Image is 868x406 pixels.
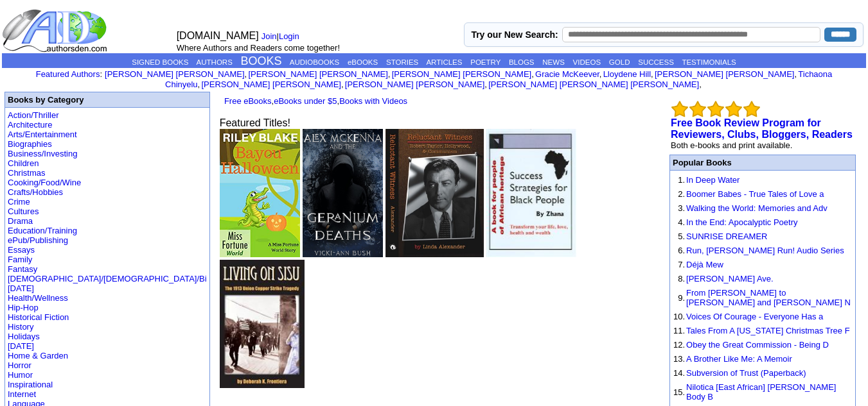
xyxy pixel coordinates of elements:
a: Reluctant Witness: Robert Taylor, Hollywood & Communism [385,248,484,259]
img: shim.gif [673,286,674,287]
font: 2. [678,189,685,199]
a: Christmas [8,168,46,178]
a: Holidays [8,332,40,341]
a: Nilotica [East African] [PERSON_NAME] Body B [686,382,836,402]
font: i [702,81,703,89]
font: i [534,71,535,78]
a: Business/Investing [8,149,77,158]
a: Horror [8,360,31,370]
a: In the End: Apocalyptic Poetry [686,217,797,227]
a: SUCCESS [638,58,674,66]
a: Bayou Halloween [220,248,300,259]
a: eBOOKS [348,58,378,66]
img: logo_ad.gif [2,8,110,53]
a: Boomer Babes - True Tales of Love a [686,189,824,199]
img: shim.gif [673,338,674,339]
a: Family [8,255,32,264]
a: Join [261,31,277,41]
a: ePub/Publishing [8,235,68,245]
font: 9. [678,293,685,303]
font: 3. [678,203,685,213]
font: , , [220,96,407,106]
a: Children [8,158,39,168]
a: Crafts/Hobbies [8,187,63,197]
a: Alex McKenna and the Geranium Deaths [303,248,383,259]
a: GOLD [609,58,630,66]
img: shim.gif [673,244,674,244]
font: 12. [673,340,685,350]
a: Crime [8,197,30,207]
a: Free eBooks [224,96,272,106]
a: Tichaona Chinyelu [165,69,832,89]
a: Books with Videos [339,96,407,106]
img: shim.gif [673,272,674,273]
a: Home & Garden [8,351,68,360]
font: [DOMAIN_NAME] [177,30,259,41]
a: STORIES [386,58,418,66]
a: [DATE] [8,283,34,293]
a: AUDIOBOOKS [290,58,339,66]
a: Internet [8,389,36,399]
font: Where Authors and Readers come together! [177,43,340,53]
a: From [PERSON_NAME] to [PERSON_NAME] and [PERSON_NAME] N [686,288,851,307]
img: bigemptystars.png [743,101,760,117]
a: BOOKS [241,55,282,67]
a: Historical Fiction [8,312,69,322]
a: Drama [8,216,33,226]
a: Essays [8,245,35,255]
b: Books by Category [8,95,84,105]
a: Cultures [8,207,39,216]
a: Fantasy [8,264,37,274]
a: Arts/Entertainment [8,130,77,139]
font: 7. [678,260,685,269]
a: [PERSON_NAME] [PERSON_NAME] [248,69,387,79]
a: [PERSON_NAME] [PERSON_NAME] [PERSON_NAME] [488,80,699,89]
a: SIGNED BOOKS [132,58,188,66]
a: Lloydene Hill [603,69,651,79]
a: POETRY [470,58,500,66]
img: 32343.jpg [220,260,305,388]
a: TESTIMONIALS [682,58,736,66]
font: 4. [678,217,685,227]
a: Walking the World: Memories and Adv [686,203,828,213]
img: shim.gif [673,404,674,405]
font: i [247,71,248,78]
font: i [487,81,488,89]
font: i [601,71,603,78]
a: Subversion of Trust (Paperback) [686,368,806,378]
img: shim.gif [673,310,674,310]
a: Free Book Review Program for Reviewers, Clubs, Bloggers, Readers [671,117,853,140]
font: i [200,81,201,89]
a: [PERSON_NAME] [PERSON_NAME] [105,69,244,79]
font: 5. [678,232,685,241]
a: SUNRISE DREAMER [686,232,767,241]
a: eBooks under $5 [274,96,337,106]
img: bigemptystars.png [671,101,688,117]
a: [DATE] [8,341,34,351]
a: VIDEOS [573,58,601,66]
a: Voices Of Courage - Everyone Has a [686,312,823,321]
a: Run, [PERSON_NAME] Run! Audio Series [686,246,844,255]
a: Inspirational [8,380,53,389]
a: Login [279,31,299,41]
a: Biographies [8,139,52,149]
a: Déjà Mew [686,260,723,269]
img: 14970.jpg [486,129,576,257]
a: ARTICLES [426,58,462,66]
img: 75926.jpg [220,129,300,257]
a: AUTHORS [197,58,233,66]
img: bigemptystars.png [725,101,742,117]
font: Popular Books [673,158,732,167]
font: i [653,71,655,78]
a: BLOGS [509,58,535,66]
a: [PERSON_NAME] [PERSON_NAME] [392,69,531,79]
font: | [261,31,304,41]
a: Cooking/Food/Wine [8,178,81,187]
a: Humor [8,370,33,380]
img: 79773.jpg [303,129,383,257]
a: [PERSON_NAME] [PERSON_NAME] [201,80,341,89]
font: , , , , , , , , , , [105,69,832,89]
img: shim.gif [673,324,674,325]
font: 14. [673,368,685,378]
